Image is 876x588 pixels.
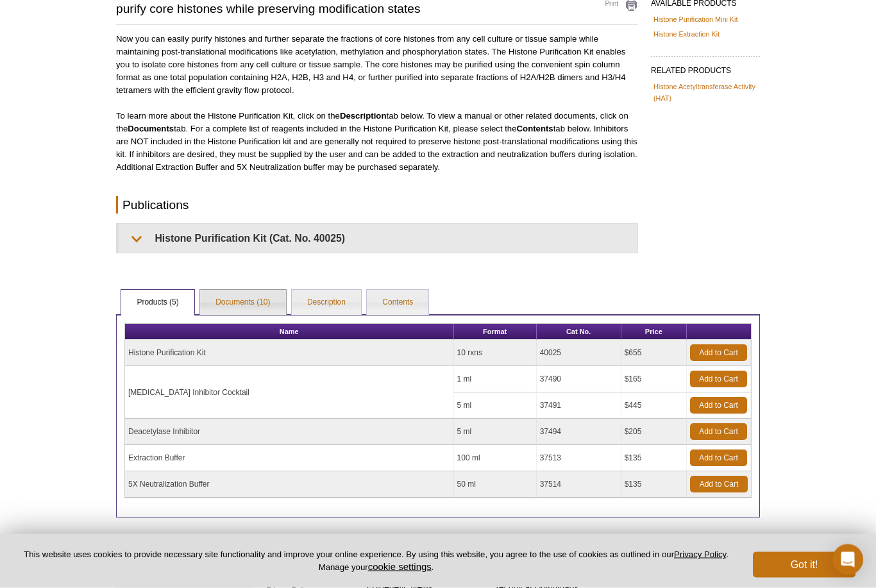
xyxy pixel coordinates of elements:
[125,367,454,419] td: [MEDICAL_DATA] Inhibitor Cocktail
[537,367,621,393] td: 37490
[121,290,194,316] a: Products (5)
[621,472,687,498] td: $135
[21,549,732,573] p: This website uses cookies to provide necessary site functionality and improve your online experie...
[537,446,621,472] td: 37513
[116,4,577,15] h2: purify core histones while preserving modification states
[621,324,687,340] th: Price
[200,290,285,316] a: Documents (10)
[340,112,387,121] strong: Description
[116,110,638,174] p: To learn more about the Histone Purification Kit, click on the tab below. To view a manual or oth...
[690,476,748,493] a: Add to Cart
[368,561,432,572] button: cookie settings
[125,340,454,367] td: Histone Purification Kit
[753,552,855,578] button: Got it!
[537,472,621,498] td: 37514
[454,340,537,367] td: 10 rxns
[116,33,638,97] p: Now you can easily purify histones and further separate the fractions of core histones from any c...
[832,544,863,575] div: Open Intercom Messenger
[690,424,747,441] a: Add to Cart
[653,14,737,26] a: Histone Purification Mini Kit
[125,446,454,472] td: Extraction Buffer
[125,324,454,340] th: Name
[537,393,621,419] td: 37491
[690,398,747,414] a: Add to Cart
[454,324,537,340] th: Format
[128,124,174,134] strong: Documents
[537,324,621,340] th: Cat No.
[621,419,687,446] td: $205
[119,224,637,253] summary: Histone Purification Kit (Cat. No. 40025)
[454,472,537,498] td: 50 ml
[621,446,687,472] td: $135
[125,472,454,498] td: 5X Neutralization Buffer
[537,419,621,446] td: 37494
[454,419,537,446] td: 5 ml
[674,550,726,559] a: Privacy Policy
[653,29,720,40] a: Histone Extraction Kit
[517,124,553,134] strong: Contents
[690,450,747,467] a: Add to Cart
[454,367,537,393] td: 1 ml
[367,290,428,316] a: Contents
[454,393,537,419] td: 5 ml
[653,81,757,105] a: Histone Acetyltransferase Activity (HAT)
[116,197,638,214] h2: Publications
[621,340,687,367] td: $655
[621,367,687,393] td: $165
[651,56,760,80] h2: RELATED PRODUCTS
[690,345,747,362] a: Add to Cart
[537,340,621,367] td: 40025
[125,419,454,446] td: Deacetylase Inhibitor
[292,290,361,316] a: Description
[621,393,687,419] td: $445
[454,446,537,472] td: 100 ml
[690,371,747,388] a: Add to Cart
